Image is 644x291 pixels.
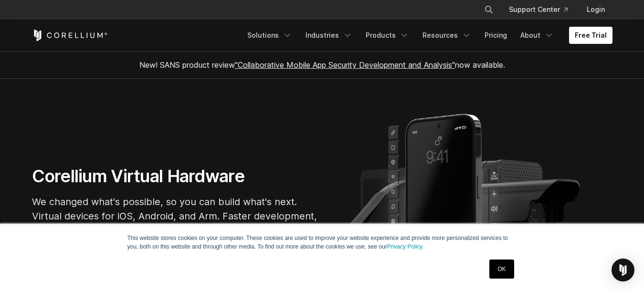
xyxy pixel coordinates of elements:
[387,243,424,250] a: Privacy Policy.
[32,166,318,187] h1: Corellium Virtual Hardware
[417,27,477,44] a: Resources
[569,27,612,44] a: Free Trial
[501,1,575,18] a: Support Center
[473,1,612,18] div: Navigation Menu
[515,27,560,44] a: About
[360,27,415,44] a: Products
[242,27,298,44] a: Solutions
[32,195,318,238] p: We changed what's possible, so you can build what's next. Virtual devices for iOS, Android, and A...
[32,30,108,41] a: Corellium Home
[489,260,514,279] a: OK
[139,60,505,70] span: New! SANS product review now available.
[127,234,517,251] p: This website stores cookies on your computer. These cookies are used to improve your website expe...
[480,1,497,18] button: Search
[242,27,612,44] div: Navigation Menu
[300,27,358,44] a: Industries
[235,60,455,70] a: "Collaborative Mobile App Security Development and Analysis"
[479,27,513,44] a: Pricing
[612,259,634,281] div: Open Intercom Messenger
[579,1,612,18] a: Login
